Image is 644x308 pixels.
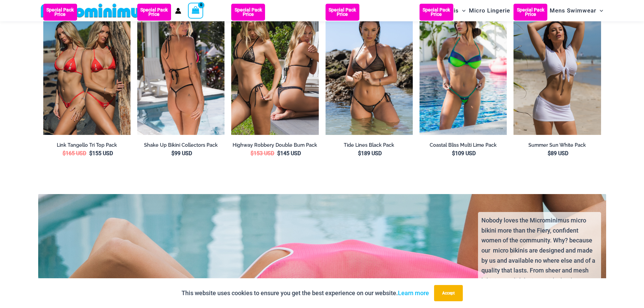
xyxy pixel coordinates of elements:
a: Summer Sun White 9116 Top 522 Skirt 08 Summer Sun White 9116 Top 522 Skirt 10Summer Sun White 911... [514,4,601,135]
span: Menu Toggle [459,2,466,19]
span: $ [548,150,551,157]
span: $ [358,150,361,157]
a: Learn more [398,289,429,297]
a: Micro LingerieMenu ToggleMenu Toggle [467,2,519,19]
a: Shake Up Bikini Collectors Pack [137,142,224,148]
span: $ [171,150,174,157]
a: OutersMenu ToggleMenu Toggle [519,2,548,19]
img: Coastal Bliss Multi Lime 3223 Underwire Top 4275 Micro 07 [420,4,507,135]
a: Tide Lines Black Pack [326,142,413,148]
span: $ [251,150,254,157]
bdi: 165 USD [63,150,86,157]
bdi: 109 USD [452,150,476,157]
span: Outers [520,2,540,19]
a: Top Bum Pack Highway Robbery Black Gold 305 Tri Top 456 Micro 05Highway Robbery Black Gold 305 Tr... [231,4,318,135]
span: $ [89,150,92,157]
b: Special Pack Price [231,8,265,17]
a: Coastal Bliss Multi Lime 3223 Underwire Top 4275 Micro 07 Coastal Bliss Multi Lime 3223 Underwire... [420,4,507,135]
span: Menu Toggle [540,2,546,19]
b: Special Pack Price [137,8,171,17]
img: MM SHOP LOGO FLAT [38,3,149,18]
b: Special Pack Price [514,8,547,17]
p: This website uses cookies to ensure you get the best experience on our website. [182,288,429,298]
b: Special Pack Price [43,8,77,17]
span: Micro Bikinis [421,2,459,19]
a: Account icon link [175,8,181,14]
nav: Site Navigation [419,1,606,20]
a: Link Tangello Tri Top Pack [43,142,130,148]
a: Shake Up Sunset 3145 Top 4145 Bottom 04 Shake Up Sunset 3145 Top 4145 Bottom 05Shake Up Sunset 31... [137,4,224,135]
a: Coastal Bliss Multi Lime Pack [420,142,507,148]
b: Special Pack Price [326,8,359,17]
a: Highway Robbery Double Bum Pack [231,142,318,148]
a: Micro BikinisMenu ToggleMenu Toggle [420,2,467,19]
span: $ [63,150,66,157]
a: View Shopping Cart, empty [188,3,204,18]
span: Micro Lingerie [469,2,510,19]
bdi: 99 USD [171,150,192,157]
a: Mens SwimwearMenu ToggleMenu Toggle [548,2,605,19]
img: Summer Sun White 9116 Top 522 Skirt 08 [514,4,601,135]
a: Bikini Pack Bikini Pack BBikini Pack B [43,4,130,135]
bdi: 89 USD [548,150,568,157]
a: Summer Sun White Pack [514,142,601,148]
span: $ [452,150,455,157]
bdi: 189 USD [358,150,382,157]
b: Special Pack Price [420,8,453,17]
span: Menu Toggle [596,2,603,19]
bdi: 153 USD [251,150,274,157]
a: Tide Lines Black 350 Halter Top 470 Thong 04 Tide Lines Black 350 Halter Top 470 Thong 03Tide Lin... [326,4,413,135]
button: Accept [434,285,463,301]
span: Mens Swimwear [550,2,596,19]
bdi: 155 USD [89,150,113,157]
img: Shake Up Sunset 3145 Top 4145 Bottom 05 [137,4,224,135]
span: Menu Toggle [510,2,517,19]
img: Top Bum Pack [231,4,318,135]
img: Tide Lines Black 350 Halter Top 470 Thong 04 [326,4,413,135]
bdi: 145 USD [277,150,301,157]
span: $ [277,150,280,157]
img: Bikini Pack [43,4,130,135]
